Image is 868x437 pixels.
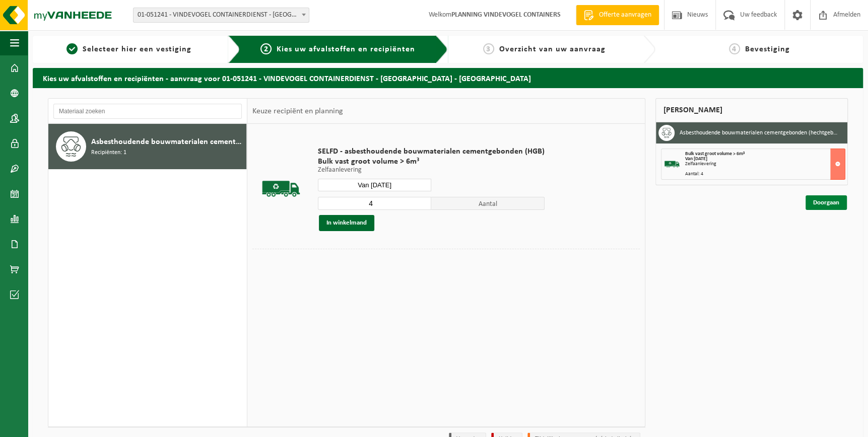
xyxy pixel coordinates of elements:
span: Bulk vast groot volume > 6m³ [318,157,545,167]
span: Bevestiging [745,45,790,53]
div: Aantal: 4 [685,172,845,177]
h3: Asbesthoudende bouwmaterialen cementgebonden (hechtgebonden) [680,125,840,141]
strong: PLANNING VINDEVOGEL CONTAINERS [451,11,561,19]
span: Overzicht van uw aanvraag [499,45,606,53]
a: 1Selecteer hier een vestiging [38,43,220,55]
span: 01-051241 - VINDEVOGEL CONTAINERDIENST - OUDENAARDE - OUDENAARDE [133,8,309,23]
span: Kies uw afvalstoffen en recipiënten [277,45,415,53]
span: Aantal [431,197,545,210]
span: Offerte aanvragen [596,10,654,20]
div: [PERSON_NAME] [655,98,848,122]
span: Asbesthoudende bouwmaterialen cementgebonden (hechtgebonden) [91,136,244,148]
span: SELFD - asbesthoudende bouwmaterialen cementgebonden (HGB) [318,147,545,157]
a: Doorgaan [806,195,847,210]
span: Selecteer hier een vestiging [83,45,191,53]
div: Keuze recipiënt en planning [247,99,348,124]
a: Offerte aanvragen [576,5,659,25]
p: Zelfaanlevering [318,167,545,174]
span: 1 [66,43,78,54]
span: 2 [260,43,272,54]
div: Zelfaanlevering [685,162,845,167]
span: 3 [483,43,494,54]
input: Selecteer datum [318,179,431,191]
strong: Van [DATE] [685,156,707,162]
span: 01-051241 - VINDEVOGEL CONTAINERDIENST - OUDENAARDE - OUDENAARDE [133,8,309,22]
span: 4 [729,43,740,54]
h2: Kies uw afvalstoffen en recipiënten - aanvraag voor 01-051241 - VINDEVOGEL CONTAINERDIENST - [GEO... [33,68,863,88]
span: Bulk vast groot volume > 6m³ [685,151,745,157]
input: Materiaal zoeken [53,104,242,119]
button: In winkelmand [319,215,374,231]
span: Recipiënten: 1 [91,148,126,158]
button: Asbesthoudende bouwmaterialen cementgebonden (hechtgebonden) Recipiënten: 1 [48,124,247,169]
